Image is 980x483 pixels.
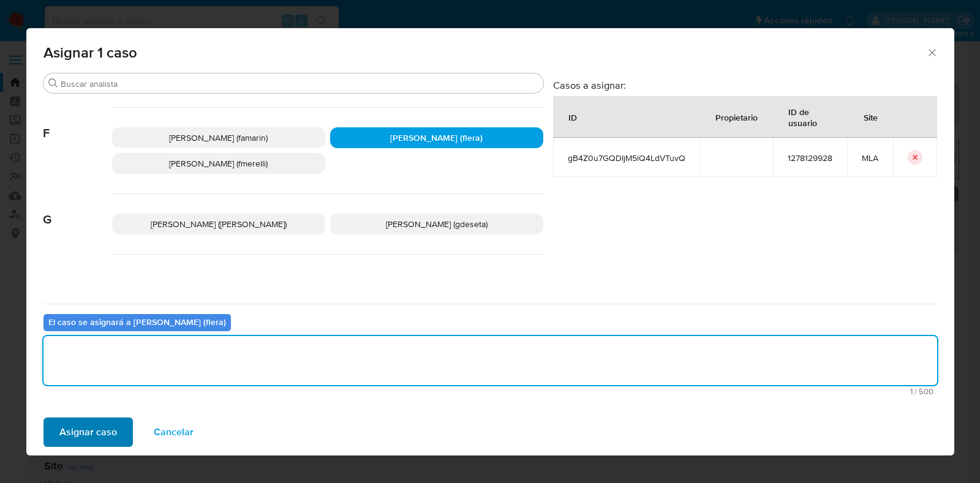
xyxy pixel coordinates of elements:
[47,388,933,395] span: Máximo 500 caracteres
[61,78,538,89] input: Buscar analista
[43,194,112,227] span: G
[43,45,927,60] span: Asignar 1 caso
[330,127,543,148] div: [PERSON_NAME] (flera)
[26,28,954,455] div: assign-modal
[151,218,287,230] span: [PERSON_NAME] ([PERSON_NAME])
[154,419,194,446] span: Cancelar
[112,127,325,148] div: [PERSON_NAME] (famarin)
[59,419,117,446] span: Asignar caso
[330,214,543,234] div: [PERSON_NAME] (gdeseta)
[169,157,268,170] span: [PERSON_NAME] (fmerelli)
[554,102,592,132] div: ID
[48,78,58,88] button: Buscar
[862,152,878,163] span: MLA
[43,255,112,288] span: I
[701,102,772,132] div: Propietario
[112,153,325,174] div: [PERSON_NAME] (fmerelli)
[43,108,112,141] span: F
[553,79,937,91] h3: Casos a asignar:
[774,97,846,137] div: ID de usuario
[849,102,892,132] div: Site
[138,417,209,447] button: Cancelar
[169,132,268,144] span: [PERSON_NAME] (famarin)
[43,417,133,447] button: Asignar caso
[926,47,937,58] button: Cerrar ventana
[788,152,832,163] span: 1278129928
[386,218,488,230] span: [PERSON_NAME] (gdeseta)
[908,150,922,165] button: icon-button
[390,132,483,144] span: [PERSON_NAME] (flera)
[48,316,226,328] b: El caso se asignará a [PERSON_NAME] (flera)
[112,214,325,234] div: [PERSON_NAME] ([PERSON_NAME])
[568,152,685,163] span: gB4Z0u7GQDIjM5lQ4LdVTuvQ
